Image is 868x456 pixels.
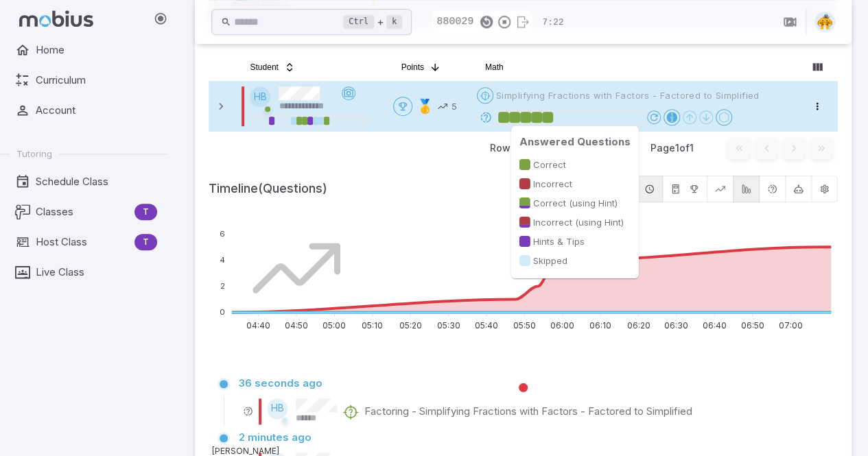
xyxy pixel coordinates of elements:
[533,177,572,191] p: Incorrect
[285,320,308,331] tspan: 04:50
[307,117,313,125] div: Learning (Watching Video) - 5:06:17 PM
[716,109,732,125] button: Choose Math Unit
[533,215,624,229] p: Incorrect (using Hint)
[759,176,786,202] button: Hide math questions
[302,117,307,125] div: Learning (Successful) - 5:06:00 PM
[263,117,269,125] div: Unknown - 5:04:14 PM
[636,176,663,202] button: Show event time
[707,176,734,202] button: Hide game points and stage display
[285,117,291,125] div: Unknown - 5:04:39 PM
[438,101,447,111] i: Points
[246,320,270,331] tspan: 04:40
[785,176,812,202] button: Hide math hint usage
[393,97,412,116] button: Compete
[533,196,618,210] p: Correct (using Hint)
[296,117,302,125] div: Learning (Successful) - 5:05:45 PM
[36,103,157,118] span: Account
[269,117,274,125] div: Learning (Watching Video) - 5:04:34 PM
[258,117,263,125] div: Unknown - 5:03:59 PM
[318,117,324,125] div: No Activity - 5:06:45 PM
[533,235,585,248] p: Hints & Tips
[490,141,562,155] p: Rows per page
[589,320,611,331] tspan: 06:10
[740,320,764,331] tspan: 06:50
[664,320,688,331] tspan: 06:30
[313,117,318,125] div: No Activity - 5:06:30 PM
[324,117,329,125] div: Learning (Successful) - 5:07:00 PM
[250,62,278,73] span: Student
[16,147,52,160] span: Tutoring
[550,320,574,331] tspan: 06:00
[514,129,636,149] p: Answered Questions
[542,16,563,29] p: Time Remaining
[239,376,322,391] p: 36 seconds ago
[432,10,532,34] div: Join Code - Students can join by entering this code
[814,12,835,32] img: semi-circle.svg
[432,14,473,29] p: 880029
[322,320,346,331] tspan: 05:00
[220,255,225,265] tspan: 4
[496,89,760,101] span: Simplifying Fractions with Factors - Factored to Simplified
[220,281,225,291] tspan: 2
[243,406,253,416] i: math_answered
[36,174,157,189] span: Schedule Class
[250,86,270,107] div: HB
[242,56,303,78] button: Student
[267,398,337,424] div: 1059093b-4820-49e4-86cd-68b72bdc4f37
[250,86,382,112] div: 1059093b-4820-49e4-86cd-68b72bdc4f37
[626,320,650,331] tspan: 06:20
[274,117,280,125] div: Unknown - 5:04:09 PM
[36,204,129,219] span: Classes
[36,73,157,88] span: Curriculum
[477,87,493,104] button: Practice (4 or 80%)
[485,62,504,73] span: Math
[202,446,279,456] span: [PERSON_NAME]
[362,320,383,331] tspan: 05:10
[364,404,692,419] p: Factoring - Simplifying Fractions with Factors - Factored to Simplified
[267,398,288,419] div: HB
[647,110,661,124] button: Reset Questions
[343,14,402,30] div: +
[220,307,225,317] tspan: 0
[280,117,285,125] div: Unknown - 5:04:24 PM
[399,320,422,331] tspan: 05:20
[533,158,566,171] p: Correct
[36,43,157,58] span: Home
[778,320,802,331] tspan: 07:00
[733,176,760,202] button: Show game resource display
[477,56,512,78] button: Math
[777,9,803,35] button: Join in Zoom Client
[513,12,531,32] button: Leave Activity
[343,15,374,29] kbd: Ctrl
[475,320,498,331] tspan: 05:40
[134,235,157,249] span: T
[451,99,457,113] p: Points
[637,141,706,155] div: Page 1 of 1
[220,229,225,239] tspan: 6
[436,320,460,331] tspan: 05:30
[533,254,567,267] p: Skipped
[513,320,536,331] tspan: 05:50
[703,320,727,331] tspan: 06:40
[806,56,828,78] button: Column visibility
[401,62,424,73] span: Points
[36,235,129,250] span: Host Class
[664,109,680,125] button: Change Math Theme
[662,176,707,202] button: Hide game actions and leaderboard changes
[666,112,677,123] div: Fractions/Decimals
[36,265,157,280] span: Live Class
[417,97,434,116] span: 🥇
[478,12,495,32] button: Resend Code
[253,117,258,125] div: Unknown - 5:03:44 PM
[209,179,631,198] h5: Timeline (Questions)
[239,430,312,445] p: 2 minutes ago
[495,12,513,32] button: End Activity
[386,15,402,29] kbd: k
[134,205,157,219] span: T
[291,117,296,125] div: No Activity - 5:05:30 PM
[811,176,838,202] button: Hide other events
[393,56,449,78] button: Points
[342,86,355,100] button: Request Screenshot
